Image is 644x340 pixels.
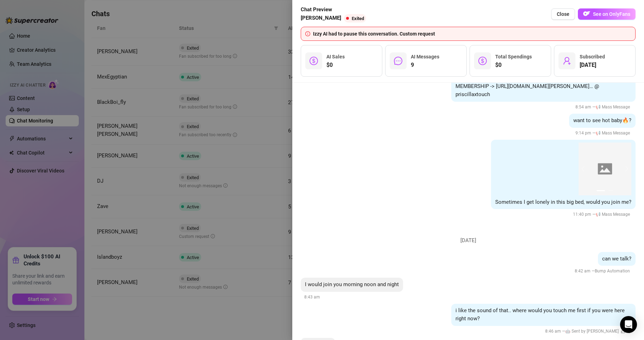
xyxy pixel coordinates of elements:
[313,30,631,38] div: Izzy AI had to pause this conversation. Custom request
[557,11,569,17] span: Close
[593,11,630,17] span: See on OnlyFans
[595,212,630,217] span: 📢 Mass Message
[545,329,632,334] span: 8:46 am —
[305,281,399,288] span: I would join you morning noon and night
[394,57,402,65] span: message
[495,61,532,69] span: $0
[310,57,318,65] span: dollar
[623,166,629,172] button: next
[411,54,439,59] span: AI Messages
[326,54,345,59] span: AI Sales
[495,54,532,59] span: Total Spendings
[579,143,631,195] img: square-placeholder.png
[575,131,632,136] span: 9:14 pm —
[352,16,364,21] span: Exited
[455,307,625,322] span: i like the sound of that.. where would you touch me first if you were here right now?
[455,237,482,245] span: [DATE]
[551,8,575,20] button: Close
[565,329,619,334] span: 🤖 Sent by [PERSON_NAME]
[301,14,341,23] span: [PERSON_NAME]
[583,10,590,17] img: OF
[595,131,630,136] span: 📢 Mass Message
[581,166,587,172] button: prev
[301,6,369,14] span: Chat Preview
[326,61,345,69] span: $0
[478,57,487,65] span: dollar
[595,269,630,273] span: Bump Automation
[575,105,632,109] span: 8:54 am —
[575,269,632,273] span: 8:42 am —
[304,295,320,300] span: 8:43 am
[495,199,631,205] span: Sometimes I get lonely in this big bed, would you join me?
[573,117,631,124] span: want to see hot baby🔥?
[580,54,605,59] span: Subscribed
[595,105,630,109] span: 📢 Mass Message
[578,8,636,20] button: OFSee on OnlyFans
[563,57,571,65] span: user-add
[411,61,439,69] span: 9
[620,316,637,333] div: Open Intercom Messenger
[573,212,632,217] span: 11:40 pm —
[580,61,605,69] span: [DATE]
[305,31,310,36] span: info-circle
[608,190,613,191] button: 2
[602,256,631,262] span: can we talk?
